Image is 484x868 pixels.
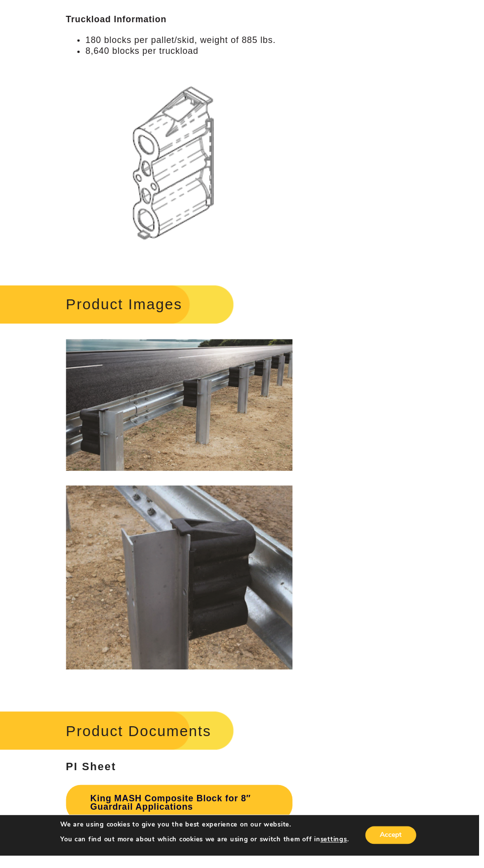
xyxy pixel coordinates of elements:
button: settings [324,848,351,857]
strong: Truckload Information [67,19,169,29]
p: We are using cookies to give you the best experience on our website. [61,832,353,841]
a: King MASH Composite Block for 8″ Guardrail Applications [67,797,296,832]
li: 8,640 blocks per truckload [87,50,296,62]
p: You can find out more about which cookies we are using or switch them off in . [61,848,353,857]
button: Accept [369,839,421,857]
li: 180 blocks per pallet/skid, weight of 885 lbs. [87,39,296,50]
strong: PI Sheet [67,772,118,785]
